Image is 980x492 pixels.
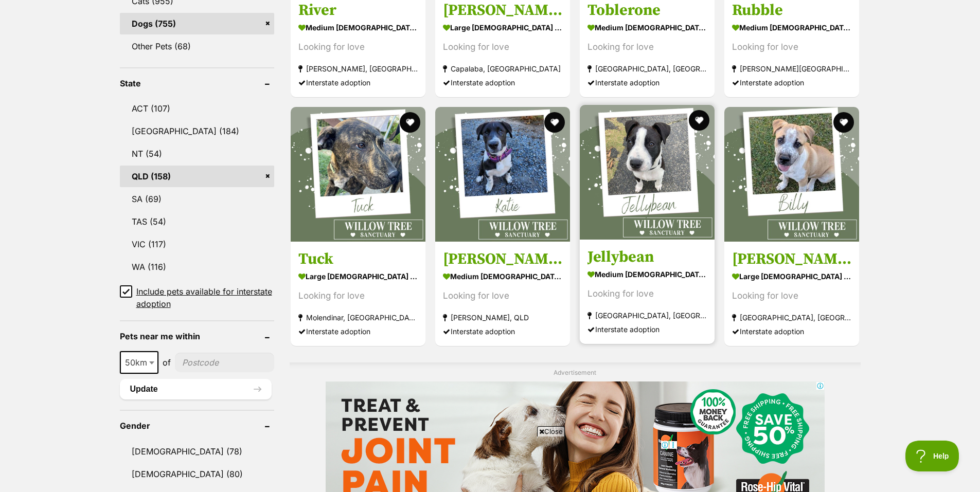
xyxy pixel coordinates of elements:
div: Interstate adoption [587,322,707,336]
a: NT (54) [120,143,274,165]
div: Looking for love [732,40,851,54]
input: postcode [175,353,274,372]
a: [PERSON_NAME] large [DEMOGRAPHIC_DATA] Dog Looking for love [GEOGRAPHIC_DATA], [GEOGRAPHIC_DATA] ... [724,242,859,346]
div: Interstate adoption [732,76,851,89]
h3: Rubble [732,1,851,20]
div: Looking for love [443,40,562,54]
a: ACT (107) [120,98,274,119]
h3: Jellybean [587,247,707,267]
button: favourite [689,110,709,131]
span: 50km [120,351,158,374]
div: Looking for love [587,287,707,301]
iframe: Advertisement [303,441,678,487]
img: Jellybean - Australian Cattle Dog [580,105,715,240]
a: SA (69) [120,188,274,210]
div: Interstate adoption [732,324,851,338]
span: of [163,356,171,369]
strong: [PERSON_NAME], QLD [443,311,562,324]
a: VIC (117) [120,233,274,255]
strong: [PERSON_NAME], [GEOGRAPHIC_DATA] [298,62,418,76]
strong: [PERSON_NAME][GEOGRAPHIC_DATA], [GEOGRAPHIC_DATA] [732,62,851,76]
button: Update [120,379,272,399]
div: Interstate adoption [443,324,562,338]
div: Looking for love [732,289,851,303]
a: WA (116) [120,256,274,278]
img: Tuck - Mastiff Dog [291,107,425,242]
span: 50km [121,355,157,370]
img: Billy - Mastiff Dog [724,107,859,242]
h3: Toblerone [587,1,707,20]
strong: [GEOGRAPHIC_DATA], [GEOGRAPHIC_DATA] [732,311,851,324]
div: Looking for love [443,289,562,303]
a: [DEMOGRAPHIC_DATA] (78) [120,441,274,462]
button: favourite [544,112,565,133]
strong: Molendinar, [GEOGRAPHIC_DATA] [298,311,418,324]
strong: large [DEMOGRAPHIC_DATA] Dog [443,20,562,35]
button: favourite [400,112,420,133]
h3: [PERSON_NAME] [732,249,851,269]
strong: large [DEMOGRAPHIC_DATA] Dog [732,269,851,284]
a: Tuck large [DEMOGRAPHIC_DATA] Dog Looking for love Molendinar, [GEOGRAPHIC_DATA] Interstate adoption [291,242,425,346]
span: Include pets available for interstate adoption [136,285,274,310]
a: Other Pets (68) [120,35,274,57]
div: Looking for love [298,289,418,303]
strong: Capalaba, [GEOGRAPHIC_DATA] [443,62,562,76]
div: Looking for love [587,40,707,54]
a: Jellybean medium [DEMOGRAPHIC_DATA] Dog Looking for love [GEOGRAPHIC_DATA], [GEOGRAPHIC_DATA] Int... [580,240,715,344]
h3: [PERSON_NAME] [443,249,562,269]
h3: River [298,1,418,20]
a: QLD (158) [120,166,274,187]
strong: [GEOGRAPHIC_DATA], [GEOGRAPHIC_DATA] [587,308,707,322]
a: TAS (54) [120,211,274,232]
div: Interstate adoption [298,76,418,89]
div: Interstate adoption [443,76,562,89]
strong: medium [DEMOGRAPHIC_DATA] Dog [443,269,562,284]
div: Interstate adoption [298,324,418,338]
h3: Tuck [298,249,418,269]
span: Close [537,426,565,436]
div: Interstate adoption [587,76,707,89]
iframe: Help Scout Beacon - Open [905,441,959,471]
strong: medium [DEMOGRAPHIC_DATA] Dog [732,20,851,35]
a: [DEMOGRAPHIC_DATA] (80) [120,463,274,485]
img: Katie - Australian Bulldog [435,107,570,242]
button: favourite [834,112,854,133]
div: Looking for love [298,40,418,54]
h3: [PERSON_NAME] [443,1,562,20]
a: [PERSON_NAME] medium [DEMOGRAPHIC_DATA] Dog Looking for love [PERSON_NAME], QLD Interstate adoption [435,242,570,346]
header: Pets near me within [120,332,274,341]
strong: large [DEMOGRAPHIC_DATA] Dog [298,269,418,284]
strong: medium [DEMOGRAPHIC_DATA] Dog [587,267,707,282]
a: Dogs (755) [120,13,274,34]
header: Gender [120,421,274,430]
strong: [GEOGRAPHIC_DATA], [GEOGRAPHIC_DATA] [587,62,707,76]
header: State [120,79,274,88]
a: Include pets available for interstate adoption [120,285,274,310]
strong: medium [DEMOGRAPHIC_DATA] Dog [587,20,707,35]
strong: medium [DEMOGRAPHIC_DATA] Dog [298,20,418,35]
a: [GEOGRAPHIC_DATA] (184) [120,120,274,142]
